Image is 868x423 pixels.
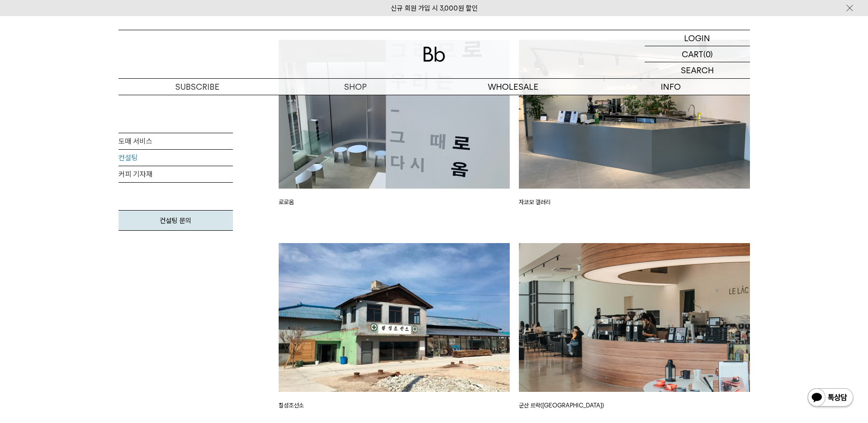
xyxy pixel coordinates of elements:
[703,46,713,62] p: (0)
[807,387,854,409] img: 카카오톡 채널 1:1 채팅 버튼
[681,62,714,78] p: SEARCH
[391,4,478,12] a: 신규 회원 가입 시 3,000원 할인
[423,47,445,62] img: 로고
[119,210,233,231] a: 컨설팅 문의
[279,401,510,410] p: 칠성조선소
[519,401,750,410] p: 군산 르락([GEOGRAPHIC_DATA])
[519,198,750,207] p: 자코모 갤러리
[434,79,592,95] p: WHOLESALE
[119,79,276,95] a: SUBSCRIBE
[682,46,703,62] p: CART
[279,198,510,207] p: 로로옴
[684,30,710,46] p: LOGIN
[645,46,750,62] a: CART (0)
[276,79,434,95] a: SHOP
[119,133,233,150] a: 도매 서비스
[119,150,233,166] a: 컨설팅
[592,79,750,95] p: INFO
[645,30,750,46] a: LOGIN
[119,166,233,183] a: 커피 기자재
